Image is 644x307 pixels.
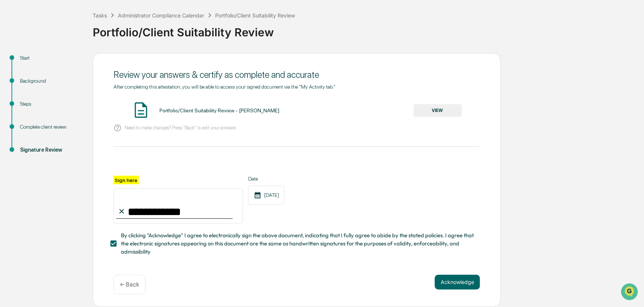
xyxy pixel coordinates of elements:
span: Data Lookup [15,108,47,115]
input: Clear [19,34,122,42]
div: 🖐️ [7,94,13,100]
div: 🔎 [7,108,13,114]
div: Portfolio/Client Suitability Review - [PERSON_NAME] [160,108,279,113]
img: 1746055101610-c473b297-6a78-478c-a979-82029cc54cd1 [7,57,21,70]
div: Complete client review [20,123,81,131]
div: Signature Review [20,146,81,154]
div: Start [20,54,81,62]
iframe: Open customer support [620,283,640,303]
button: Start new chat [126,59,135,68]
div: Portfolio/Client Suitability Review [216,12,295,19]
div: Review your answers & certify as complete and accurate [114,69,480,80]
div: [DATE] [248,186,285,205]
p: ← Back [120,281,139,288]
span: Pylon [74,126,90,131]
div: 🗄️ [54,94,60,100]
div: Steps [20,100,81,108]
button: VIEW [414,104,462,117]
img: Document Icon [132,101,150,119]
div: Administrator Compliance Calendar [118,12,204,19]
div: Background [20,77,81,85]
div: We're available if you need us! [25,64,94,70]
div: Start new chat [25,57,122,64]
a: 🖐️Preclearance [4,90,51,104]
a: 🔎Data Lookup [4,105,50,118]
div: Tasks [93,12,107,19]
a: 🗄️Attestations [51,90,95,104]
span: After completing this attestation, you will be able to access your signed document via the "My Ac... [114,84,335,90]
span: Attestations [61,93,92,101]
label: Sign here [114,176,139,184]
div: Portfolio/Client Suitability Review [93,20,640,39]
button: Acknowledge [435,275,480,290]
span: By clicking "Acknowledge" I agree to electronically sign the above document, indicating that I fu... [121,231,474,256]
p: How can we help? [7,16,135,27]
a: Powered byPylon [52,125,90,131]
label: Date [248,176,285,182]
p: Need to make changes? Press "Back" to edit your answers [125,125,236,131]
span: Preclearance [15,93,48,101]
